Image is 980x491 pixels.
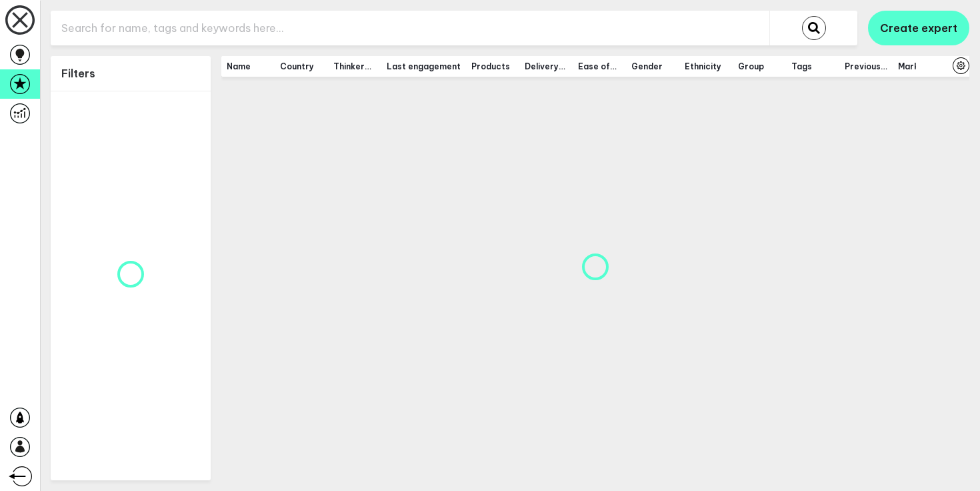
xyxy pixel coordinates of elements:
button: Create expert [868,11,969,45]
span: Last engagement [387,61,461,71]
span: Delivery Accuracy [525,61,567,71]
span: Create expert [880,21,957,35]
span: Thinker type [333,61,376,71]
span: Previous locations [845,61,887,71]
span: Markets [898,61,941,71]
span: Group [738,61,781,71]
span: Ease of working [578,61,621,71]
span: Gender [631,61,674,71]
span: Ethnicity [685,61,727,71]
h1: Filters [61,67,95,80]
span: Name [227,61,269,71]
span: Country [280,61,323,71]
span: Products [471,61,514,71]
span: Tags [791,61,834,71]
input: Search for name, tags and keywords here... [51,12,769,45]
